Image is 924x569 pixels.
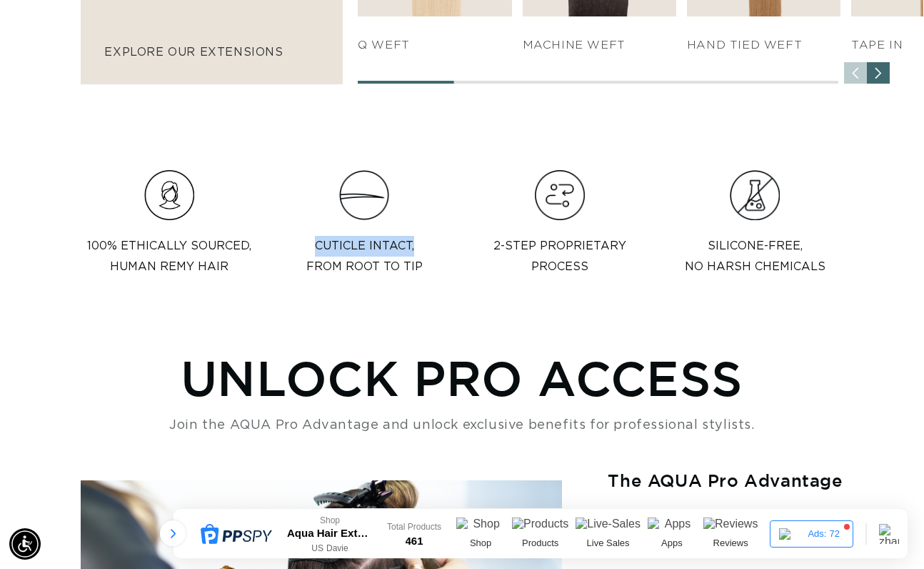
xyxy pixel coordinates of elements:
img: Clip_path_group_11631e23-4577-42dd-b462-36179a27abaf.png [339,170,389,220]
div: Next slide [867,62,890,85]
h4: Machine Weft [523,38,676,53]
p: 100% Ethically sourced, Human Remy Hair [87,236,251,277]
h4: HAND TIED WEFT [687,38,840,53]
img: Hair_Icon_a70f8c6f-f1c4-41e1-8dbd-f323a2e654e6.png [144,170,194,220]
p: Cuticle intact, from root to tip [306,236,423,277]
p: Join the AQUA Pro Advantage and unlock exclusive benefits for professional stylists. [169,416,754,435]
p: explore our extensions [104,42,319,63]
p: Full access to professional-only extension systems and tools [608,505,843,543]
h2: The AQUA Pro Advantage [608,469,843,491]
p: Silicone-Free, No Harsh Chemicals [685,236,825,277]
h2: UNLOCK PRO ACCESS [181,375,743,382]
div: Accessibility Menu [9,528,41,560]
h4: q weft [358,38,511,53]
p: 2-step proprietary process [493,236,626,277]
iframe: Chat Widget [853,500,924,569]
img: Hair_Icon_e13bf847-e4cc-4568-9d64-78eb6e132bb2.png [535,170,585,220]
img: Group.png [730,170,780,220]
